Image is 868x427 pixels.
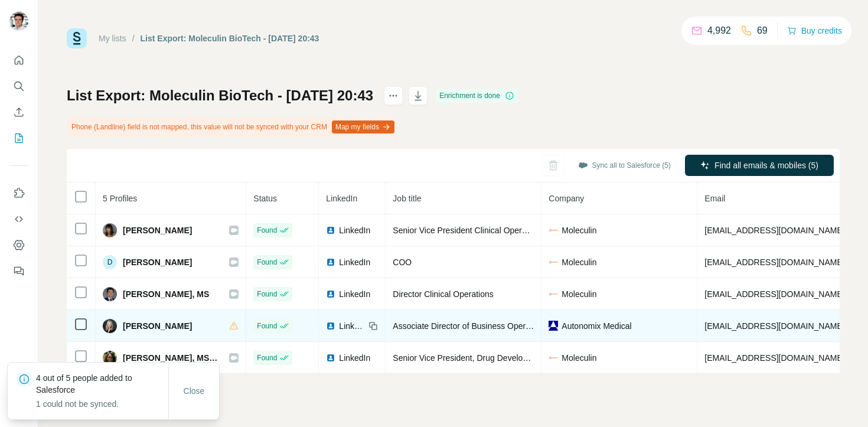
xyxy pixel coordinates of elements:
span: Found [257,289,277,299]
button: Find all emails & mobiles (5) [685,155,834,176]
span: LinkedIn [326,194,357,203]
img: company-logo [549,226,558,235]
button: Map my fields [332,120,394,133]
span: Moleculin [562,224,596,236]
span: [PERSON_NAME] [123,256,192,268]
div: D [103,255,117,269]
img: company-logo [549,289,558,299]
p: 69 [757,24,768,38]
span: [EMAIL_ADDRESS][DOMAIN_NAME] [704,321,844,331]
span: [PERSON_NAME], MS, PMP [123,352,217,364]
p: 4 out of 5 people added to Salesforce [36,372,168,396]
span: [PERSON_NAME] [123,224,192,236]
button: Use Surfe on LinkedIn [9,182,28,204]
button: actions [384,86,403,105]
img: Avatar [103,319,117,333]
span: Moleculin [562,256,596,268]
span: Found [257,321,277,331]
img: company-logo [549,257,558,267]
li: / [132,32,135,44]
span: Autonomix Medical [562,320,631,332]
p: 1 could not be synced. [36,398,168,410]
span: LinkedIn [339,288,370,300]
a: My lists [99,34,126,43]
div: List Export: Moleculin BioTech - [DATE] 20:43 [141,32,319,44]
span: COO [393,257,412,267]
div: Phone (Landline) field is not mapped, this value will not be synced with your CRM [67,117,397,137]
button: Feedback [9,260,28,282]
button: Close [175,380,213,402]
span: [PERSON_NAME] [123,320,192,332]
button: Use Surfe API [9,208,28,230]
p: 4,992 [707,24,731,38]
span: [EMAIL_ADDRESS][DOMAIN_NAME] [704,353,844,363]
img: company-logo [549,321,558,330]
span: Senior Vice President, Drug Development Portfolio Management [393,353,629,363]
span: Director Clinical Operations [393,289,493,299]
img: LinkedIn logo [326,353,335,363]
button: Enrich CSV [9,102,28,123]
span: Moleculin [562,288,596,300]
span: [EMAIL_ADDRESS][DOMAIN_NAME] [704,257,844,267]
img: Avatar [103,287,117,301]
span: Find all emails & mobiles (5) [714,159,818,171]
span: [EMAIL_ADDRESS][DOMAIN_NAME] [704,289,844,299]
span: Associate Director of Business Operations [393,321,547,331]
span: Company [549,194,584,203]
img: Surfe Logo [67,28,87,48]
h1: List Export: Moleculin BioTech - [DATE] 20:43 [67,86,373,105]
span: Status [253,194,277,203]
span: Found [257,225,277,236]
img: Avatar [9,12,28,31]
button: My lists [9,128,28,149]
span: Moleculin [562,352,596,364]
img: LinkedIn logo [326,289,335,299]
img: company-logo [549,353,558,363]
button: Sync all to Salesforce (5) [570,157,679,174]
span: Found [257,257,277,268]
span: 5 Profiles [103,194,137,203]
span: [PERSON_NAME], MS [123,288,209,300]
span: Job title [393,194,421,203]
span: Found [257,353,277,363]
span: LinkedIn [339,352,370,364]
span: Email [704,194,725,203]
img: LinkedIn logo [326,321,335,331]
span: LinkedIn [339,320,365,332]
img: Avatar [103,351,117,365]
span: LinkedIn [339,256,370,268]
span: LinkedIn [339,224,370,236]
div: Enrichment is done [436,89,518,103]
button: Quick start [9,50,28,71]
span: Close [184,385,205,397]
button: Dashboard [9,234,28,256]
button: Buy credits [787,22,842,39]
img: Avatar [103,223,117,237]
img: LinkedIn logo [326,226,335,235]
span: [EMAIL_ADDRESS][DOMAIN_NAME] [704,226,844,235]
img: LinkedIn logo [326,257,335,267]
button: Search [9,76,28,97]
span: Senior Vice President Clinical Operations [393,226,544,235]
